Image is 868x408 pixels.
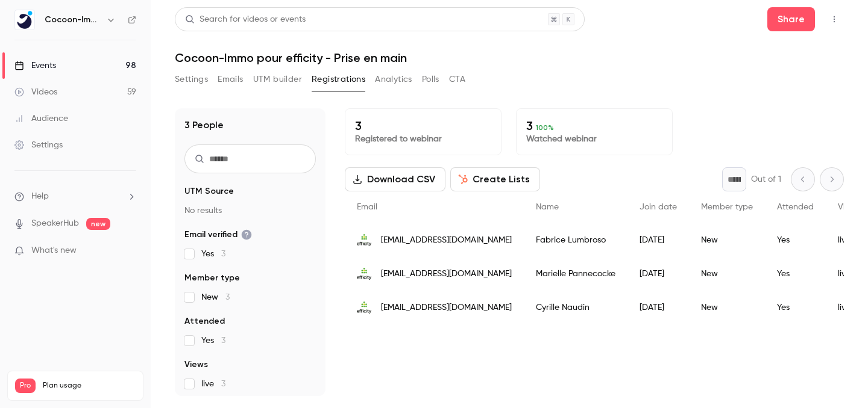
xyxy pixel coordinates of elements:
a: SpeakerHub [31,217,79,230]
button: UTM builder [253,70,302,89]
p: No results [184,205,316,217]
div: [DATE] [627,291,689,324]
img: Cocoon-Immo [15,10,34,29]
li: help-dropdown-opener [14,190,136,203]
button: Emails [218,70,243,89]
span: 3 [221,380,225,388]
span: 3 [221,336,225,345]
span: Attended [777,203,814,211]
div: New [689,223,765,257]
span: Name [536,203,559,211]
p: 3 [526,119,662,133]
div: Fabrice Lumbroso [524,223,627,257]
button: Download CSV [345,167,445,191]
p: 3 [355,119,491,133]
button: CTA [449,70,465,89]
span: Yes [201,335,225,347]
button: Share [767,7,815,31]
div: Audience [14,113,68,125]
span: Attended [184,315,225,327]
div: New [689,291,765,324]
span: new [86,218,110,230]
iframe: Noticeable Trigger [122,246,136,256]
span: Views [184,359,208,371]
span: live [201,378,225,390]
div: Marielle Pannecocke [524,257,627,291]
span: [EMAIL_ADDRESS][DOMAIN_NAME] [381,268,512,280]
img: efficity.com [357,267,371,281]
span: Email [357,203,377,211]
div: New [689,257,765,291]
button: Create Lists [450,167,540,191]
span: 3 [225,293,230,301]
span: 100 % [536,123,554,132]
div: Search for videos or events [185,13,306,26]
div: Videos [14,86,57,98]
div: Yes [765,257,826,291]
span: New [201,291,230,303]
div: Yes [765,291,826,324]
button: Settings [175,70,208,89]
h1: 3 People [184,118,224,132]
div: Yes [765,223,826,257]
span: Member type [701,203,753,211]
p: Watched webinar [526,133,662,145]
span: Yes [201,248,225,260]
span: What's new [31,244,77,257]
button: Registrations [312,70,365,89]
button: Polls [422,70,439,89]
button: Analytics [375,70,412,89]
div: [DATE] [627,223,689,257]
img: efficity.com [357,300,371,315]
p: Registered to webinar [355,133,491,145]
span: [EMAIL_ADDRESS][DOMAIN_NAME] [381,234,512,247]
div: Events [14,60,56,72]
span: Help [31,190,49,203]
span: Member type [184,272,240,284]
div: Settings [14,139,63,151]
span: 3 [221,250,225,258]
span: Plan usage [43,381,136,391]
div: [DATE] [627,257,689,291]
span: [EMAIL_ADDRESS][DOMAIN_NAME] [381,301,512,314]
h1: Cocoon-Immo pour efficity - Prise en main [175,51,844,65]
div: Cyrille Naudin [524,291,627,324]
span: UTM Source [184,185,234,197]
img: efficity.com [357,233,371,247]
span: Views [838,203,860,211]
h6: Cocoon-Immo [45,14,101,26]
span: Join date [640,203,677,211]
p: Out of 1 [751,173,781,185]
span: Pro [15,379,36,393]
span: Email verified [184,229,252,241]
